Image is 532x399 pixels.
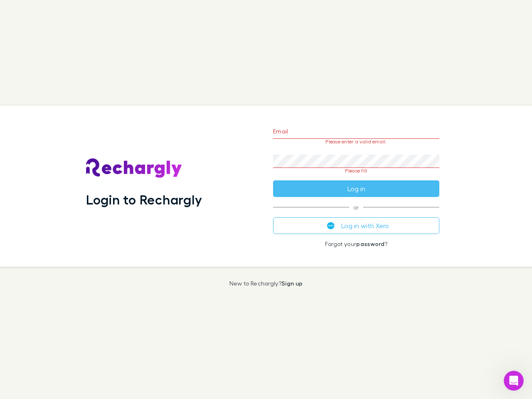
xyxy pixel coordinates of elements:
[504,371,524,391] iframe: Intercom live chat
[86,192,202,207] h1: Login to Rechargly
[281,280,303,287] a: Sign up
[327,222,335,229] img: Xero's logo
[356,240,384,247] a: password
[273,207,439,207] span: or
[273,241,439,247] p: Forgot your ?
[86,158,182,178] img: Rechargly's Logo
[273,180,439,197] button: Log in
[273,217,439,234] button: Log in with Xero
[229,280,303,287] p: New to Rechargly?
[273,139,439,145] p: Please enter a valid email.
[273,168,439,174] p: Please fill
